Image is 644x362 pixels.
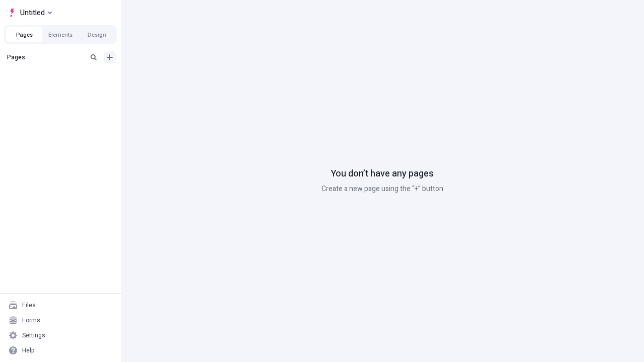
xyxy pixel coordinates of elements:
div: Forms [22,316,40,324]
div: Files [22,301,36,309]
button: Add new [104,51,116,63]
button: Select site [4,5,56,20]
p: You don’t have any pages [331,167,434,180]
div: Help [22,346,35,354]
button: Elements [42,27,78,42]
button: Design [78,27,115,42]
div: Settings [22,331,45,339]
div: Pages [7,53,84,61]
p: Create a new page using the “+” button [321,184,443,195]
button: Pages [6,27,42,42]
span: Untitled [20,7,45,19]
